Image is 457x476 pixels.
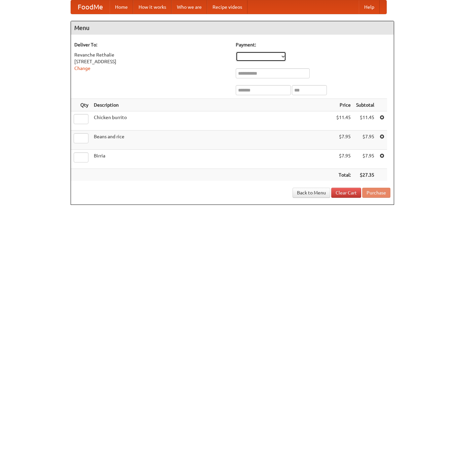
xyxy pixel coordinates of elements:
th: Qty [71,99,91,111]
a: Clear Cart [331,188,361,198]
td: $7.95 [353,131,377,150]
td: Chicken burrito [91,111,334,131]
td: $11.45 [353,111,377,131]
td: $7.95 [353,150,377,169]
th: $27.35 [353,169,377,181]
td: $7.95 [334,131,353,150]
a: How it works [133,0,172,14]
th: Description [91,99,334,111]
div: Revanche Rethalie [74,51,229,58]
h4: Menu [71,21,394,35]
th: Total: [334,169,353,181]
td: $11.45 [334,111,353,131]
th: Subtotal [353,99,377,111]
a: Back to Menu [293,188,330,198]
a: FoodMe [71,0,110,14]
h5: Deliver To: [74,41,229,48]
h5: Payment: [236,41,390,48]
a: Who we are [172,0,207,14]
th: Price [334,99,353,111]
td: Birria [91,150,334,169]
a: Help [359,0,380,14]
td: Beans and rice [91,131,334,150]
a: Recipe videos [207,0,247,14]
td: $7.95 [334,150,353,169]
a: Change [74,66,90,71]
a: Home [110,0,133,14]
button: Purchase [362,188,390,198]
div: [STREET_ADDRESS] [74,58,229,65]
